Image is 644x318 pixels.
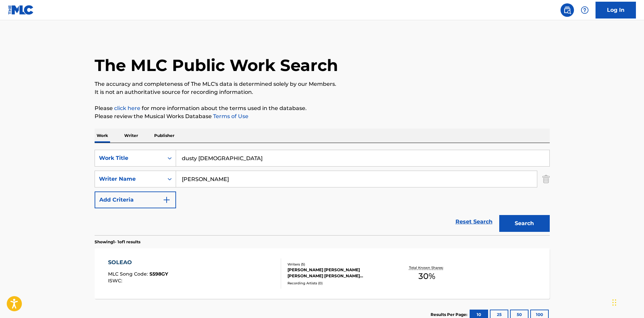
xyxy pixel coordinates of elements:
div: Help [578,3,591,17]
h1: The MLC Public Work Search [95,55,338,75]
img: search [563,6,571,14]
p: It is not an authoritative source for recording information. [95,88,550,96]
span: 30 % [418,270,435,282]
p: Writer [122,129,140,143]
span: ISWC : [108,278,124,284]
p: Showing 1 - 1 of 1 results [95,239,140,245]
p: Please for more information about the terms used in the database. [95,104,550,112]
span: MLC Song Code : [108,271,149,277]
p: Results Per Page: [431,312,469,318]
img: MLC Logo [8,5,34,15]
div: Writer Name [99,175,160,183]
span: S598GY [149,271,168,277]
p: Please review the Musical Works Database [95,112,550,120]
form: Search Form [95,150,550,235]
a: Reset Search [452,214,496,229]
img: help [581,6,589,14]
img: 9d2ae6d4665cec9f34b9.svg [163,196,171,204]
div: Recording Artists ( 0 ) [287,281,389,286]
p: Work [95,129,110,143]
div: Work Title [99,154,160,162]
p: Publisher [152,129,176,143]
a: click here [114,105,140,111]
div: SOLEAO [108,258,168,267]
img: Delete Criterion [542,171,550,187]
a: SOLEAOMLC Song Code:S598GYISWC:Writers (5)[PERSON_NAME] [PERSON_NAME] [PERSON_NAME] [PERSON_NAME]... [95,248,550,299]
p: Total Known Shares: [409,265,445,270]
a: Log In [596,2,636,19]
div: [PERSON_NAME] [PERSON_NAME] [PERSON_NAME] [PERSON_NAME] [PERSON_NAME], [PERSON_NAME], [PERSON_NAM... [287,267,389,279]
p: The accuracy and completeness of The MLC's data is determined solely by our Members. [95,80,550,88]
div: Writers ( 5 ) [287,262,389,267]
iframe: Chat Widget [610,286,644,318]
button: Add Criteria [95,191,176,208]
a: Public Search [561,3,574,17]
a: Terms of Use [212,113,248,119]
button: Search [499,215,550,232]
div: Drag [612,292,616,313]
